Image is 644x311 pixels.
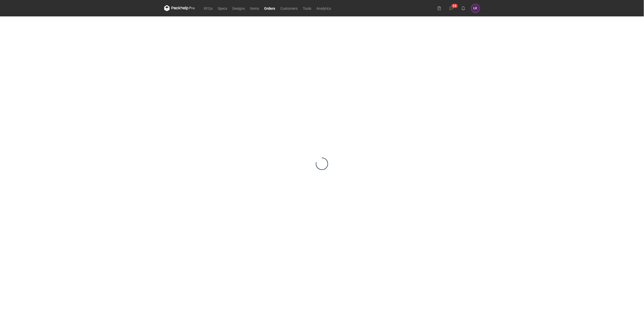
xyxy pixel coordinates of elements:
[471,4,480,13] div: Łukasz Kowalski
[230,5,247,11] a: Designs
[215,5,230,11] a: Specs
[314,5,334,11] a: Analytics
[164,5,195,11] svg: Packhelp Pro
[201,5,215,11] a: RFQs
[300,5,314,11] a: Tools
[247,5,262,11] a: Items
[278,5,300,11] a: Customers
[447,4,455,12] button: 14
[471,4,480,13] button: ŁK
[262,5,278,11] a: Orders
